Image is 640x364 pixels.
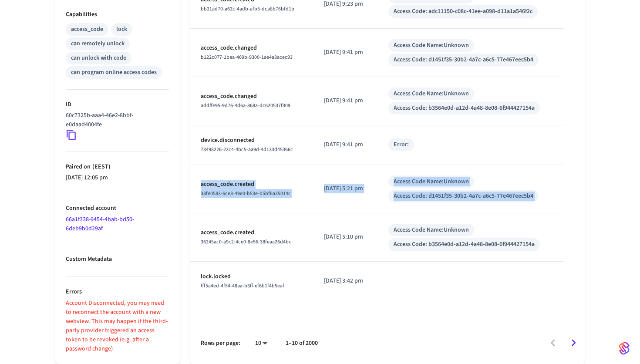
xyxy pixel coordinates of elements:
[66,204,169,213] p: Connected account
[201,180,303,189] p: access_code.created
[66,299,169,354] p: Account Disconnected, you may need to reconnect the account with a new webview. This may happen i...
[251,337,272,350] div: 10
[201,228,303,237] p: access_code.created
[324,96,367,105] p: [DATE] 9:41 pm
[324,276,367,286] p: [DATE] 3:42 pm
[201,5,294,13] span: bb21ad70-a62c-4adb-afb5-dca8b76bfd1b
[66,287,169,297] p: Errors
[324,233,367,242] p: [DATE] 5:10 pm
[66,10,169,19] p: Capabilities
[71,68,157,77] div: can program online access codes
[394,55,533,64] div: Access Code: d1451f35-30b2-4a7c-a6c5-77e467eec5b4
[394,140,409,149] div: Error:
[201,44,303,53] p: access_code.changed
[201,272,303,281] p: lock.locked
[201,339,240,348] p: Rows per page:
[91,162,111,171] span: ( EEST )
[324,184,367,193] p: [DATE] 5:21 pm
[71,39,125,48] div: can remotely unlock
[66,255,169,264] p: Custom Metadata
[116,25,127,34] div: lock
[201,136,303,145] p: device.disconnected
[201,92,303,101] p: access_code.changed
[66,215,134,233] a: 66a1f338-9454-4bab-bd50-6deb9b0d29af
[394,226,469,235] div: Access Code Name: Unknown
[201,102,290,109] span: addffe95-9d76-4d6a-868a-dc620537f309
[394,177,469,186] div: Access Code Name: Unknown
[324,48,367,57] p: [DATE] 9:41 pm
[201,238,291,246] span: 36245ac0-a9c2-4ce0-8e56-38feaa26d4bc
[201,54,293,61] span: b122c077-1baa-469b-9300-1ae4a3acec93
[394,192,533,201] div: Access Code: d1451f35-30b2-4a7c-a6c5-77e467eec5b4
[394,7,532,16] div: Access Code: adc11150-c08c-41ee-a098-d11a1a546f2c
[286,339,318,348] p: 1–10 of 2000
[66,111,166,129] p: 60c7325b-aaa4-46e2-8bbf-e0daad4004fe
[66,173,169,182] p: [DATE] 12:05 pm
[563,333,584,353] button: Go to next page
[201,282,284,290] span: fff5a4ed-4f54-48aa-b3ff-ef6b1f4b5eaf
[394,240,535,249] div: Access Code: b3564e0d-a12d-4a48-8e08-6f944427154a
[324,140,367,149] p: [DATE] 9:41 pm
[66,100,169,109] p: ID
[201,190,291,197] span: 38fe0583-6ce3-49e0-b53e-b5bf6a35014c
[71,54,126,63] div: can unlock with code
[394,41,469,50] div: Access Code Name: Unknown
[619,341,630,355] img: SeamLogoGradient.69752ec5.svg
[71,25,103,34] div: access_code
[394,89,469,98] div: Access Code Name: Unknown
[66,162,169,172] p: Paired on
[201,146,293,153] span: 73498226-22c4-4bc5-aa9d-4d133d45366c
[394,104,535,113] div: Access Code: b3564e0d-a12d-4a48-8e08-6f944427154a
